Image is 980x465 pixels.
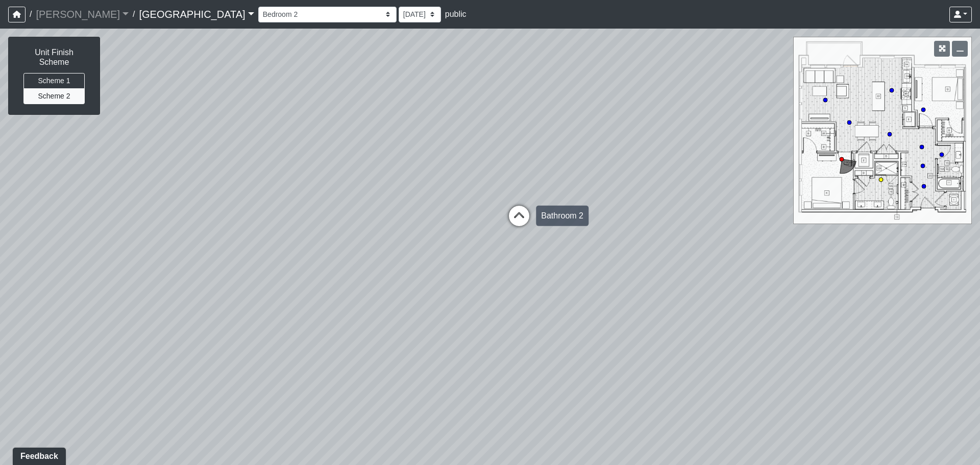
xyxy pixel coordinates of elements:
h6: Unit Finish Scheme [19,47,89,67]
span: / [26,4,36,25]
div: Bathroom 2 [536,206,589,226]
button: Scheme 1 [23,73,85,89]
span: public [445,10,467,18]
span: / [129,4,139,25]
a: [PERSON_NAME] [36,4,129,25]
a: [GEOGRAPHIC_DATA] [139,4,254,25]
button: Scheme 2 [23,88,85,104]
iframe: Ybug feedback widget [8,445,68,465]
